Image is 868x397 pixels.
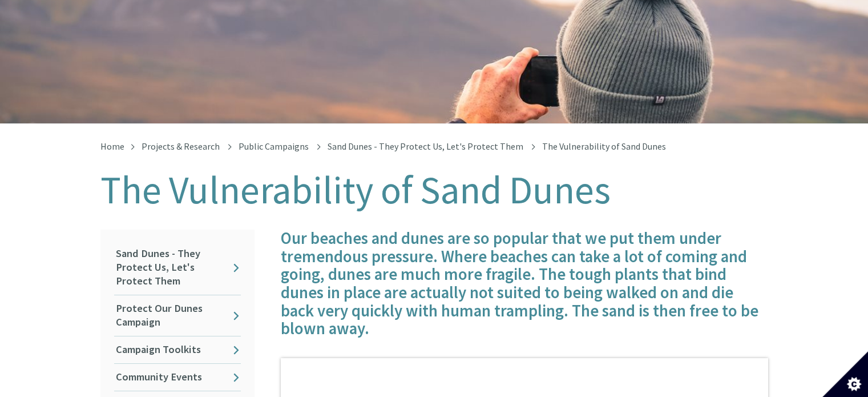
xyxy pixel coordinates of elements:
[100,169,768,211] h1: The Vulnerability of Sand Dunes
[822,351,868,397] button: Set cookie preferences
[328,141,523,152] a: Sand Dunes - They Protect Us, Let's Protect Them
[114,336,241,363] a: Campaign Toolkits
[542,141,666,152] span: The Vulnerability of Sand Dunes
[142,141,220,152] a: Projects & Research
[239,141,309,152] a: Public Campaigns
[114,295,241,336] a: Protect Our Dunes Campaign
[281,230,768,338] h4: Our beaches and dunes are so popular that we put them under tremendous pressure. Where beaches ca...
[114,364,241,391] a: Community Events
[100,141,124,152] a: Home
[114,240,241,295] a: Sand Dunes - They Protect Us, Let's Protect Them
